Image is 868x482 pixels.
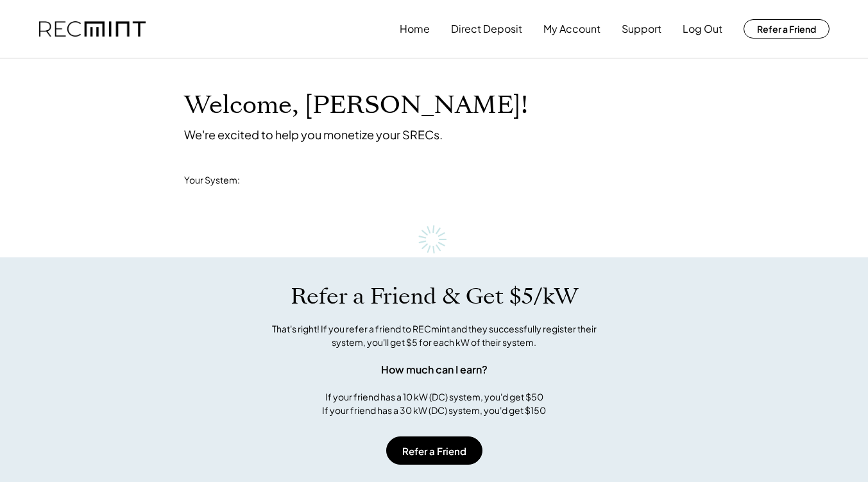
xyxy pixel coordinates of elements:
[39,21,146,37] img: recmint-logotype%403x.png
[451,16,522,42] button: Direct Deposit
[622,16,661,42] button: Support
[184,90,528,121] h1: Welcome, [PERSON_NAME]!
[400,16,430,42] button: Home
[381,362,488,377] div: How much can I earn?
[184,127,443,142] div: We're excited to help you monetize your SRECs.
[744,19,830,39] button: Refer a Friend
[386,436,482,465] button: Refer a Friend
[683,16,722,42] button: Log Out
[291,283,578,310] h1: Refer a Friend & Get $5/kW
[258,322,611,349] div: That's right! If you refer a friend to RECmint and they successfully register their system, you'l...
[543,16,600,42] button: My Account
[184,174,240,187] div: Your System:
[322,390,546,417] div: If your friend has a 10 kW (DC) system, you'd get $50 If your friend has a 30 kW (DC) system, you...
